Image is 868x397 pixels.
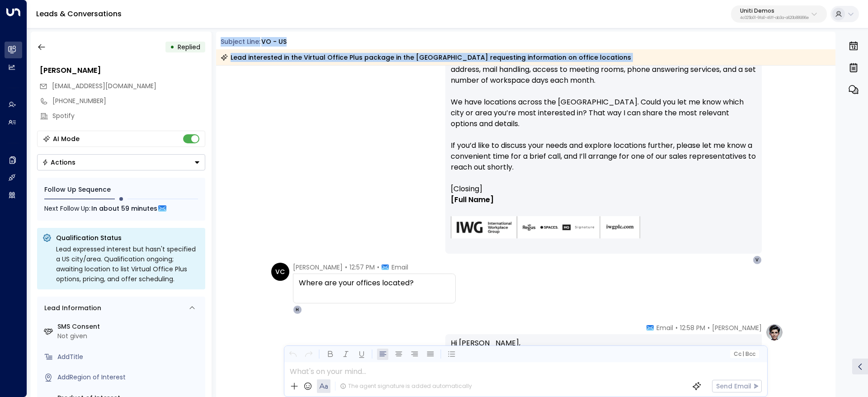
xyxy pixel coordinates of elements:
[56,233,200,242] p: Qualification Status
[451,21,756,184] p: Hi [PERSON_NAME], Thank you for your interest in our Virtual Office Plus package in the [GEOGRAPH...
[52,81,156,90] span: [EMAIL_ADDRESS][DOMAIN_NAME]
[753,255,762,265] div: V
[42,158,75,166] div: Actions
[53,134,80,143] div: AI Mode
[730,350,759,359] button: Cc|Bcc
[293,305,302,314] div: H
[57,331,202,341] div: Not given
[675,323,678,332] span: •
[377,263,379,272] span: •
[742,351,744,357] span: |
[221,37,260,46] span: Subject Line:
[451,184,756,250] div: Signature
[733,351,755,357] span: Cc Bcc
[52,81,156,91] span: valentinacolugnatti@gmail.com
[349,263,375,272] span: 12:57 PM
[287,349,298,360] button: Undo
[57,322,202,331] label: SMS Consent
[178,43,200,52] span: Replied
[261,37,287,47] div: VO - US
[37,154,205,170] div: Button group with a nested menu
[740,16,809,20] p: 4c025b01-9fa0-46ff-ab3a-a620b886896e
[451,194,494,205] span: [Full Name]
[451,216,641,239] img: AIorK4zU2Kz5WUNqa9ifSKC9jFH1hjwenjvh85X70KBOPduETvkeZu4OqG8oPuqbwvp3xfXcMQJCRtwYb-SG
[40,65,205,76] div: [PERSON_NAME]
[52,96,205,106] div: [PHONE_NUMBER]
[731,5,827,23] button: Uniti Demos4c025b01-9fa0-46ff-ab3a-a620b886896e
[303,349,314,360] button: Redo
[44,203,198,213] div: Next Follow Up:
[57,373,202,382] div: AddRegion of Interest
[708,323,710,332] span: •
[170,39,175,55] div: •
[712,323,762,332] span: [PERSON_NAME]
[56,244,200,284] div: Lead expressed interest but hasn't specified a US city/area. Qualification ongoing; awaiting loca...
[44,185,198,194] div: Follow Up Sequence
[41,303,101,313] div: Lead Information
[36,9,122,19] a: Leads & Conversations
[37,154,205,170] button: Actions
[680,323,705,332] span: 12:58 PM
[52,111,205,121] div: Spotify
[340,382,472,390] div: The agent signature is added automatically
[740,8,809,14] p: Uniti Demos
[271,263,289,281] div: VC
[392,263,408,272] span: Email
[656,323,673,332] span: Email
[91,203,157,213] span: In about 59 minutes
[293,263,343,272] span: [PERSON_NAME]
[345,263,347,272] span: •
[57,352,202,362] div: AddTitle
[299,278,450,288] div: Where are your offices located?
[221,53,631,62] div: Lead interested in the Virtual Office Plus package in the [GEOGRAPHIC_DATA] requesting informatio...
[451,184,482,194] span: [Closing]
[765,323,783,341] img: profile-logo.png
